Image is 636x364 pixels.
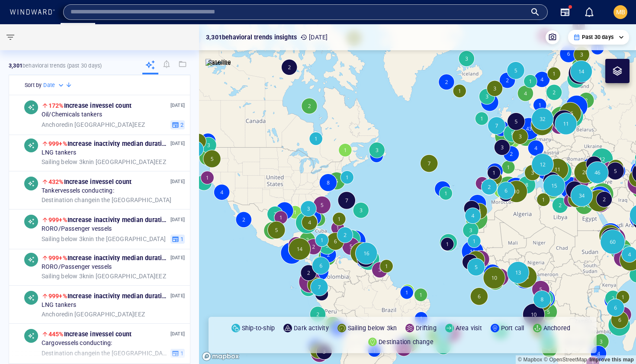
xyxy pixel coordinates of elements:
span: Anchored [42,310,68,317]
span: in [GEOGRAPHIC_DATA] EEZ [42,310,145,318]
span: Increase in vessel count [48,102,132,109]
span: Increase in vessel count [48,331,132,338]
p: [DATE] [170,292,185,300]
span: Oil/Chemicals tankers [42,111,102,119]
span: RORO/Passenger vessels [42,263,112,271]
span: 432% [48,178,64,185]
h6: Date [43,81,55,90]
span: in the [GEOGRAPHIC_DATA] [42,196,171,204]
p: 3,301 behavioral trends insights [206,32,297,42]
span: Increase in activity median duration [48,254,169,261]
button: MB [612,3,629,21]
p: Destination change [379,337,434,347]
p: [DATE] [170,177,185,186]
button: 1 [170,234,185,244]
span: 999+% [48,140,67,147]
iframe: Chat [599,325,630,358]
span: Anchored [42,121,68,128]
p: [DATE] [170,330,185,338]
span: Increase in vessel count [48,178,132,185]
span: Sailing below 3kn [42,158,89,165]
p: behavioral trends (Past 30 days) [9,62,102,70]
span: LNG tankers [42,301,76,309]
p: Sailing below 3kn [348,323,397,333]
span: Sailing below 3kn [42,235,89,242]
p: [DATE] [170,254,185,262]
div: Notification center [584,7,594,17]
h6: Sort by [25,81,42,90]
a: Mapbox [518,357,542,363]
button: 2 [170,120,185,129]
span: Destination change [42,196,95,203]
span: 999+% [48,216,67,223]
p: [DATE] [170,216,185,224]
span: in [GEOGRAPHIC_DATA] EEZ [42,272,166,280]
span: MB [616,9,625,16]
p: Port call [501,323,524,333]
p: Anchored [543,323,571,333]
span: LNG tankers [42,149,76,157]
p: Past 30 days [582,33,614,41]
strong: 3,301 [9,62,22,69]
span: Increase in activity median duration [48,293,169,300]
span: Increase in activity median duration [48,216,169,223]
span: Tanker vessels conducting: [42,187,114,195]
div: Past 30 days [573,33,624,41]
p: Drifting [416,323,437,333]
p: [DATE] [300,32,328,42]
span: 999+% [48,254,67,261]
a: OpenStreetMap [544,357,587,363]
span: 2 [179,121,183,129]
p: Ship-to-ship [242,323,275,333]
span: in the [GEOGRAPHIC_DATA] [42,235,166,243]
p: [DATE] [170,101,185,110]
span: 445% [48,331,64,338]
span: Increase in activity median duration [48,140,169,147]
p: Dark activity [294,323,329,333]
span: 172% [48,102,64,109]
span: in [GEOGRAPHIC_DATA] EEZ [42,158,166,166]
span: in [GEOGRAPHIC_DATA] EEZ [42,121,145,129]
p: Area visit [456,323,482,333]
a: Mapbox logo [202,351,240,361]
img: satellite [206,59,231,68]
span: 1 [179,235,183,243]
p: Satellite [208,57,231,68]
span: RORO/Passenger vessels [42,225,112,233]
span: Cargo vessels conducting: [42,339,112,347]
p: [DATE] [170,139,185,148]
span: 999+% [48,293,67,300]
canvas: Map [199,24,636,364]
div: Date [43,81,65,90]
span: Sailing below 3kn [42,272,89,279]
a: Map feedback [589,357,634,363]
